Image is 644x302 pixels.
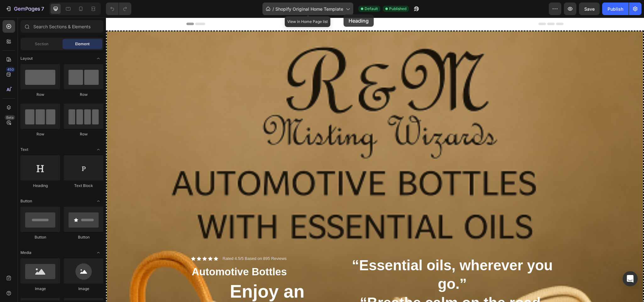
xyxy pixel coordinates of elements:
span: Shopify Original Home Template [275,6,343,12]
span: Toggle open [93,145,103,155]
div: Row [20,92,60,97]
span: Media [20,250,31,255]
span: Toggle open [93,53,103,63]
div: Button [64,234,103,240]
span: Toggle open [93,248,103,258]
div: Open Intercom Messenger [623,271,638,286]
div: Heading [20,183,60,189]
span: Section [35,41,48,47]
div: Row [20,131,60,137]
div: 450 [6,67,15,72]
span: Save [584,6,595,12]
span: Published [389,6,406,12]
button: Publish [602,3,629,15]
span: Default [365,6,378,12]
div: Text Block [64,183,103,189]
div: Row [64,92,103,97]
div: Publish [608,6,623,12]
span: Button [20,198,32,204]
input: Search Sections & Elements [20,20,103,33]
span: Layout [20,56,33,61]
div: Beta [5,115,15,120]
button: Save [579,3,600,15]
div: Image [20,286,60,292]
span: Text [20,147,28,152]
p: 7 [41,5,44,13]
span: / [272,6,274,12]
div: Image [64,286,103,292]
div: Undo/Redo [106,3,131,15]
span: Element [75,41,90,47]
button: 7 [3,3,47,15]
div: Row [64,131,103,137]
div: Button [20,234,60,240]
span: Toggle open [93,196,103,206]
iframe: Design area [106,18,644,302]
